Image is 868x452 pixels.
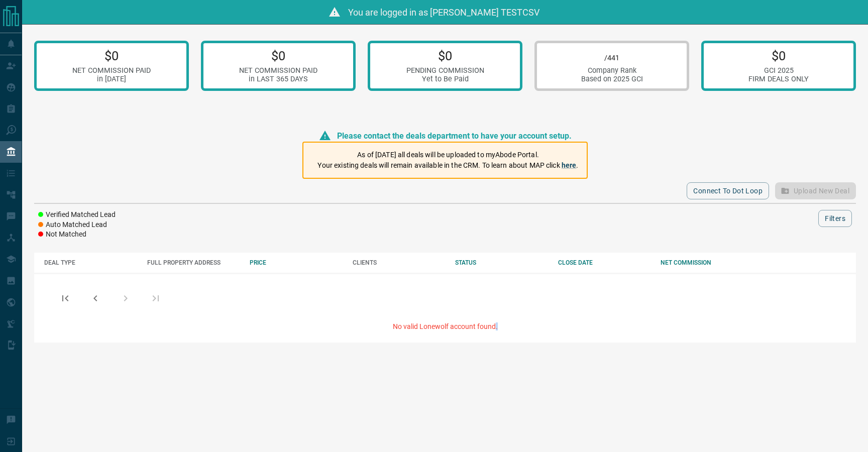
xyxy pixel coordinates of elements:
[558,259,651,266] div: CLOSE DATE
[147,259,240,266] div: FULL PROPERTY ADDRESS
[406,75,484,83] div: Yet to Be Paid
[406,66,484,75] div: PENDING COMMISSION
[661,259,753,266] div: NET COMMISSION
[44,259,137,266] div: DEAL TYPE
[348,7,539,18] span: You are logged in as [PERSON_NAME] TESTCSV
[748,75,809,83] div: FIRM DEALS ONLY
[317,150,578,160] p: As of [DATE] all deals will be uploaded to myAbode Portal.
[604,54,619,62] span: /441
[818,210,852,227] button: Filters
[239,66,317,75] div: NET COMMISSION PAID
[72,75,151,83] div: in [DATE]
[406,48,484,63] p: $0
[748,48,809,63] p: $0
[581,66,643,75] div: Company Rank
[38,220,116,230] li: Auto Matched Lead
[239,48,317,63] p: $0
[250,259,343,266] div: PRICE
[455,259,548,266] div: STATUS
[38,210,116,220] li: Verified Matched Lead
[581,75,643,83] div: Based on 2025 GCI
[38,230,116,240] li: Not Matched
[72,66,151,75] div: NET COMMISSION PAID
[319,130,572,142] div: Please contact the deals department to have your account setup.
[748,66,809,75] div: GCI 2025
[239,75,317,83] div: in LAST 365 DAYS
[34,322,856,343] div: No valid Lonewolf account found.
[353,259,446,266] div: CLIENTS
[687,182,769,199] button: Connect to Dot Loop
[72,48,151,63] p: $0
[317,160,578,171] p: Your existing deals will remain available in the CRM. To learn about MAP click .
[562,161,577,169] a: here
